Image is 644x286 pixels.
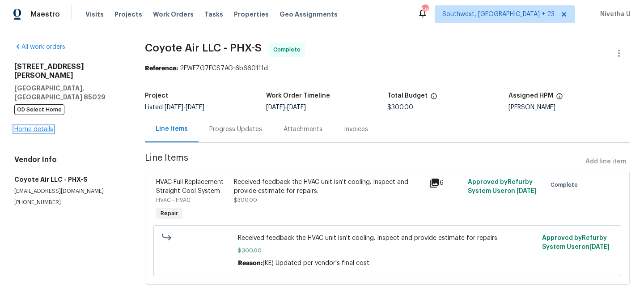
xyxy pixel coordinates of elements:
[468,179,537,194] span: Approved by Refurby System User on
[85,10,104,19] span: Visits
[14,199,123,206] p: [PHONE_NUMBER]
[14,155,123,164] h4: Vendor Info
[145,154,582,170] span: Line Items
[209,125,262,134] div: Progress Updates
[165,104,204,111] span: -
[387,104,413,111] span: $300.00
[442,10,555,19] span: Southwest, [GEOGRAPHIC_DATA] + 23
[429,178,462,188] div: 6
[287,104,306,111] span: [DATE]
[551,180,581,189] span: Complete
[234,197,257,203] span: $300.00
[284,125,322,134] div: Attachments
[157,209,182,218] span: Repair
[234,10,269,19] span: Properties
[589,244,610,250] span: [DATE]
[156,179,224,194] span: HVAC Full Replacement Straight Cool System
[14,62,123,80] h2: [STREET_ADDRESS][PERSON_NAME]
[30,10,60,19] span: Maestro
[14,84,123,102] h5: [GEOGRAPHIC_DATA], [GEOGRAPHIC_DATA] 85029
[597,10,631,19] span: Nivetha U
[508,104,630,111] div: [PERSON_NAME]
[238,234,537,243] span: Received feedback the HVAC unit isn't cooling. Inspect and provide estimate for repairs.
[508,93,553,99] h5: Assigned HPM
[234,178,424,196] div: Received feedback the HVAC unit isn't cooling. Inspect and provide estimate for repairs.
[156,124,188,133] div: Line Items
[517,188,537,194] span: [DATE]
[145,43,262,53] span: Coyote Air LLC - PHX-S
[165,104,183,111] span: [DATE]
[114,10,142,19] span: Projects
[145,93,168,99] h5: Project
[14,188,123,195] p: [EMAIL_ADDRESS][DOMAIN_NAME]
[14,104,64,115] span: OD Select Home
[145,104,204,111] span: Listed
[14,175,123,184] h5: Coyote Air LLC - PHX-S
[556,93,563,104] span: The hpm assigned to this work order.
[542,235,610,250] span: Approved by Refurby System User on
[238,246,537,255] span: $300.00
[186,104,204,111] span: [DATE]
[387,93,428,99] h5: Total Budget
[344,125,368,134] div: Invoices
[280,10,338,19] span: Geo Assignments
[238,260,263,266] span: Reason:
[430,93,437,104] span: The total cost of line items that have been proposed by Opendoor. This sum includes line items th...
[266,93,330,99] h5: Work Order Timeline
[153,10,194,19] span: Work Orders
[273,45,304,54] span: Complete
[14,44,65,50] a: All work orders
[14,126,53,132] a: Home details
[422,5,428,14] div: 588
[204,11,223,17] span: Tasks
[266,104,306,111] span: -
[156,197,191,203] span: HVAC - HVAC
[263,260,371,266] span: (KE) Updated per vendor's final cost.
[145,65,178,72] b: Reference:
[266,104,285,111] span: [DATE]
[145,64,630,73] div: 2EWFZG7FCS7AG-6b660111d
